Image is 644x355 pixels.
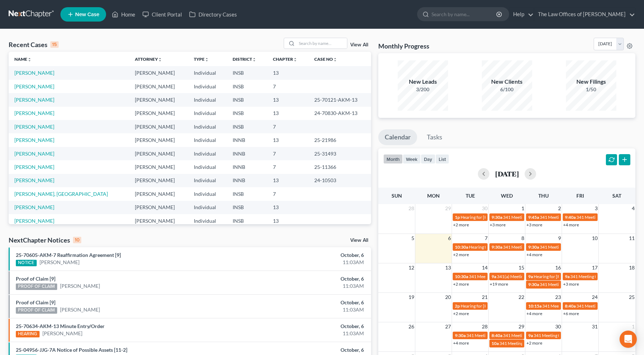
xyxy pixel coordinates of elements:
span: 7 [484,234,488,243]
span: Sat [612,193,621,199]
a: +3 more [490,222,506,227]
td: 25-11366 [309,160,371,174]
div: HEARING [16,331,40,337]
span: 1p [455,215,460,220]
span: 9:30a [528,244,539,250]
td: 13 [267,214,309,227]
span: 11 [628,234,635,243]
button: month [383,154,403,164]
td: Individual [188,147,227,160]
a: Client Portal [139,8,186,21]
td: INSB [227,107,267,120]
div: 15 [50,41,59,48]
span: Hearing for [PERSON_NAME] [461,303,517,309]
span: 17 [591,263,598,272]
td: 13 [267,174,309,187]
td: [PERSON_NAME] [129,93,188,106]
span: 13 [444,263,452,272]
div: October, 6 [253,252,364,259]
div: NOTICE [16,260,37,266]
td: 24-70830-AKM-13 [309,107,371,120]
span: 341 Meeting for [PERSON_NAME] [570,274,635,279]
a: Directory Cases [186,8,241,21]
td: [PERSON_NAME] [129,147,188,160]
td: Individual [188,174,227,187]
div: October, 6 [253,346,364,354]
div: 11:03AM [253,282,364,290]
td: 7 [267,147,309,160]
div: 6/100 [482,86,532,93]
a: Nameunfold_more [14,56,32,62]
span: 16 [554,263,562,272]
span: 2 [557,204,562,213]
td: [PERSON_NAME] [129,120,188,133]
span: Fri [576,193,584,199]
div: PROOF OF CLAIM [16,307,57,314]
span: 23 [554,293,562,301]
span: 341 Meeting for [PERSON_NAME] [540,244,604,250]
td: Individual [188,133,227,147]
a: Typeunfold_more [194,56,209,62]
span: Hearing for [PERSON_NAME] [534,274,590,279]
span: 22 [518,293,525,301]
div: PROOF OF CLAIM [16,283,57,290]
td: [PERSON_NAME] [129,160,188,174]
td: INSB [227,80,267,93]
span: 4 [631,204,635,213]
span: 1 [521,204,525,213]
span: 28 [481,322,488,331]
span: 9:45a [528,215,539,220]
span: 30 [481,204,488,213]
span: 1 [631,322,635,331]
span: 8 [521,234,525,243]
td: INSB [227,187,267,200]
span: 8:40a [565,303,576,309]
a: [PERSON_NAME] [42,330,82,337]
i: unfold_more [27,57,32,62]
a: [PERSON_NAME] [14,97,54,103]
a: View All [350,42,368,47]
span: Wed [501,193,513,199]
td: 13 [267,107,309,120]
span: 27 [444,322,452,331]
td: INSB [227,66,267,79]
span: 341 Meeting for [PERSON_NAME] [534,333,598,338]
a: +4 more [453,340,469,346]
input: Search by name... [297,38,347,49]
button: week [403,154,421,164]
span: Tue [466,193,475,199]
button: day [421,154,435,164]
td: Individual [188,201,227,214]
i: unfold_more [333,57,337,62]
a: Districtunfold_more [233,56,256,62]
button: list [435,154,449,164]
div: 11:03AM [253,259,364,266]
span: 341 Meeting for [PERSON_NAME] [499,341,564,346]
span: 2p [455,303,460,309]
span: 9:30a [528,282,539,287]
td: 13 [267,201,309,214]
span: 10:15a [528,303,542,309]
span: Mon [427,193,440,199]
td: Individual [188,80,227,93]
a: [PERSON_NAME] [14,204,54,210]
a: [PERSON_NAME] [14,83,54,89]
span: 341 Meeting for [PERSON_NAME] & [PERSON_NAME] [540,215,643,220]
span: 14 [481,263,488,272]
td: Individual [188,187,227,200]
span: 341 Meeting for [PERSON_NAME] [503,244,568,250]
a: Calendar [378,129,417,145]
td: 25-70121-AKM-13 [309,93,371,106]
a: +4 more [563,222,579,227]
span: 9:30a [455,333,466,338]
span: 18 [628,263,635,272]
div: 11:03AM [253,330,364,337]
a: [PERSON_NAME] [60,306,100,313]
td: [PERSON_NAME] [129,201,188,214]
a: [PERSON_NAME] [14,151,54,157]
a: +2 more [453,222,469,227]
span: 10 [591,234,598,243]
span: 10:30a [455,274,468,279]
span: 24 [591,293,598,301]
span: 29 [444,204,452,213]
